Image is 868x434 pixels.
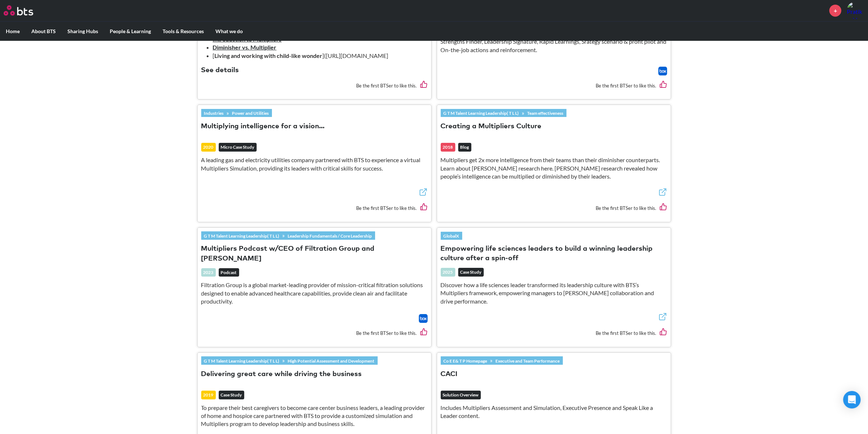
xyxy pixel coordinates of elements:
img: BTS Logo [4,5,33,16]
a: External link [658,312,667,323]
a: Industries [201,109,227,117]
a: + [829,5,841,17]
div: Open Intercom Messenger [843,391,861,408]
a: Co E E& T P Homepage [441,357,490,365]
label: People & Learning [104,22,157,41]
p: Includes Multipliers Assessment and Simulation, Executive Presence and Speak Like a Leader content. [441,404,667,420]
button: See details [201,66,239,75]
div: 2018 [441,143,455,152]
a: Introduction to Multipliers [213,36,282,43]
em: Micro Case Study [219,143,257,152]
a: GlobalX [441,232,462,240]
a: Team effectiveness [525,109,567,117]
a: Leadership Fundamentals / Core Leadership [285,232,375,240]
p: Overall approach to Leadership & Business fundamentals journey including Multipliers, Strengths F... [441,30,667,54]
label: Sharing Hubs [62,22,104,41]
div: 2019 [201,391,216,399]
div: » [201,356,378,364]
a: External link [658,188,667,198]
a: G T M Talent Learning Leadership( T L L) [441,109,522,117]
img: Pratik Sabherwal [847,2,864,19]
a: Download file from Box [419,314,428,323]
a: Diminisher vs. Multiplier [213,44,277,51]
em: Blog [458,143,471,152]
em: Solution Overview [441,391,481,399]
a: G T M Talent Learning Leadership( T L L) [201,232,283,240]
div: Be the first BTSer to like this. [441,75,667,95]
p: Discover how a life sciences leader transformed its leadership culture with BTS’s Multipliers fra... [441,281,667,305]
a: External link [419,188,428,198]
button: Delivering great care while driving the business [201,370,362,379]
div: » [201,109,272,117]
li: [ ]([URL][DOMAIN_NAME] [213,52,422,60]
div: 2020 [201,143,216,152]
p: Multipliers get 2x more intelligence from their teams than their diminisher counterparts. Learn a... [441,156,667,180]
p: To prepare their best caregivers to become care center business leaders, a leading provider of ho... [201,404,428,428]
div: 2025 [441,268,455,277]
img: Box logo [419,314,428,323]
a: Download file from Box [658,67,667,75]
div: » [441,109,567,117]
label: Tools & Resources [157,22,210,41]
label: About BTS [26,22,62,41]
em: Case Study [219,391,244,399]
div: Be the first BTSer to like this. [201,198,428,218]
div: 2023 [201,268,216,277]
div: Be the first BTSer to like this. [201,75,428,95]
button: Creating a Multipliers Culture [441,122,542,132]
div: Be the first BTSer to like this. [441,323,667,343]
button: CACI [441,370,458,379]
label: What we do [210,22,249,41]
div: » [201,231,375,239]
div: Be the first BTSer to like this. [441,198,667,218]
em: Podcast [219,268,239,277]
a: High Potential Assessment and Development [285,357,378,365]
a: Go home [4,5,47,16]
em: Case Study [458,268,484,277]
p: Filtration Group is a global market-leading provider of mission-critical filtration solutions des... [201,281,428,305]
a: Profile [847,2,864,19]
button: Multiplying intelligence for a vision... [201,122,325,132]
button: Multipliers Podcast w/CEO of Filtration Group and [PERSON_NAME] [201,244,428,264]
img: Box logo [658,67,667,75]
a: Power and Utilities [229,109,272,117]
a: Executive and Team Performance [493,357,563,365]
strong: Living and working with child-like wonder [215,52,323,59]
div: » [441,356,563,364]
div: Be the first BTSer to like this. [201,323,428,343]
p: A leading gas and electricity utilities company partnered with BTS to experience a virtual Multip... [201,156,428,172]
button: Empowering life sciences leaders to build a winning leadership culture after a spin-off [441,244,667,264]
a: G T M Talent Learning Leadership( T L L) [201,357,283,365]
